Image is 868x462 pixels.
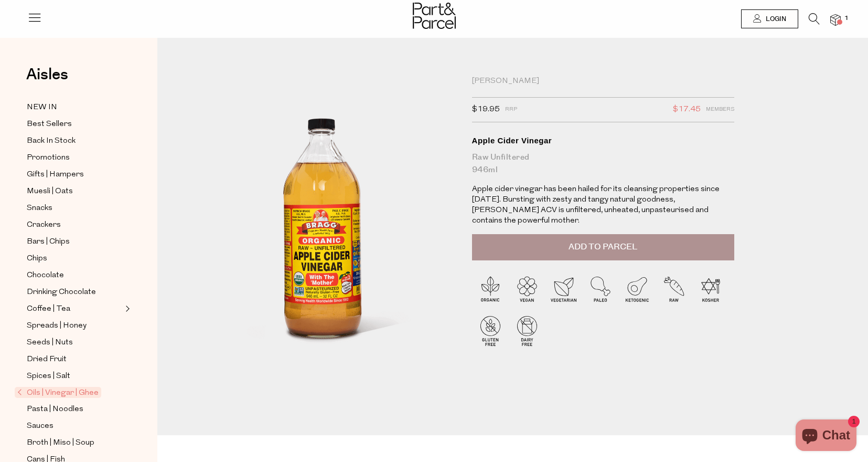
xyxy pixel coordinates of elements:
span: RRP [505,103,517,117]
div: Apple Cider Vinegar [472,135,734,146]
span: Snacks [27,202,52,215]
a: NEW IN [27,101,122,114]
img: P_P-ICONS-Live_Bec_V11_Gluten_Free.svg [472,312,509,349]
img: P_P-ICONS-Live_Bec_V11_Vegan.svg [509,272,545,309]
span: Add to Parcel [569,241,637,253]
button: Expand/Collapse Coffee | Tea [123,302,130,315]
span: NEW IN [27,101,57,114]
img: P_P-ICONS-Live_Bec_V11_Ketogenic.svg [619,272,656,309]
a: Coffee | Tea [27,302,122,316]
span: Aisles [26,63,68,86]
span: $19.95 [472,103,500,117]
p: Apple cider vinegar has been hailed for its cleansing properties since [DATE]. Bursting with zest... [472,184,734,226]
span: Oils | Vinegar | Ghee [15,387,101,398]
img: P_P-ICONS-Live_Bec_V11_Paleo.svg [582,272,619,309]
span: Gifts | Hampers [27,169,84,181]
inbox-online-store-chat: Shopify online store chat [792,419,860,454]
span: Sauces [27,420,53,433]
a: Snacks [27,202,122,215]
div: [PERSON_NAME] [472,76,734,87]
a: Drinking Chocolate [27,286,122,299]
span: Chips [27,253,47,265]
img: P_P-ICONS-Live_Bec_V11_Vegetarian.svg [545,272,582,309]
a: Login [741,9,798,28]
a: Broth | Miso | Soup [27,436,122,449]
span: Coffee | Tea [27,303,70,316]
span: Pasta | Noodles [27,403,83,416]
span: Back In Stock [27,135,76,148]
a: Oils | Vinegar | Ghee [17,386,122,399]
span: Members [706,103,734,117]
span: Bars | Chips [27,236,70,248]
span: Login [763,15,786,24]
a: Pasta | Noodles [27,403,122,416]
a: Seeds | Nuts [27,336,122,349]
a: Bars | Chips [27,235,122,248]
span: Promotions [27,152,70,164]
a: Aisles [26,67,68,93]
img: P_P-ICONS-Live_Bec_V11_Dairy_Free.svg [509,312,545,349]
span: Crackers [27,219,61,232]
button: Add to Parcel [472,234,734,260]
a: Chocolate [27,269,122,282]
span: Muesli | Oats [27,185,73,198]
img: Part&Parcel [413,3,456,29]
span: Spices | Salt [27,370,70,383]
a: Gifts | Hampers [27,168,122,181]
a: Muesli | Oats [27,185,122,198]
span: Dried Fruit [27,353,67,366]
span: 1 [842,14,851,23]
img: P_P-ICONS-Live_Bec_V11_Kosher.svg [692,272,729,309]
a: Spices | Salt [27,370,122,383]
a: 1 [830,14,841,25]
span: $17.45 [673,103,701,117]
a: Back In Stock [27,134,122,148]
a: Spreads | Honey [27,319,122,332]
a: Chips [27,252,122,265]
img: P_P-ICONS-Live_Bec_V11_Organic.svg [472,272,509,309]
img: Apple Cider Vinegar [189,80,456,396]
span: Broth | Miso | Soup [27,437,94,449]
span: Best Sellers [27,118,72,131]
div: Raw Unfiltered 946ml [472,151,734,176]
span: Chocolate [27,269,64,282]
span: Seeds | Nuts [27,337,73,349]
a: Best Sellers [27,118,122,131]
img: P_P-ICONS-Live_Bec_V11_Raw.svg [656,272,692,309]
span: Spreads | Honey [27,320,87,332]
a: Sauces [27,419,122,433]
a: Crackers [27,218,122,232]
span: Drinking Chocolate [27,286,96,299]
a: Dried Fruit [27,353,122,366]
a: Promotions [27,151,122,164]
